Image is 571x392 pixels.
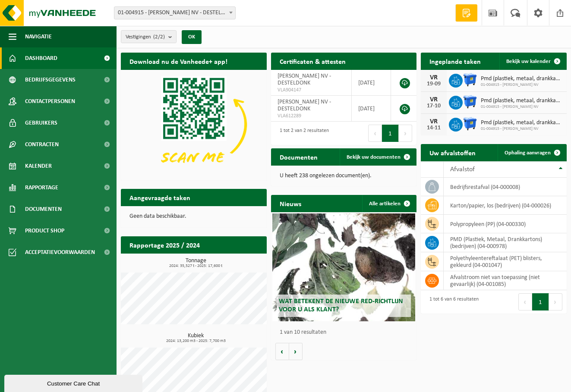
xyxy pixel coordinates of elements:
[505,150,551,156] span: Ophaling aanvragen
[425,118,442,125] div: VR
[25,155,52,177] span: Kalender
[272,213,415,321] a: Wat betekent de nieuwe RED-richtlijn voor u als klant?
[498,144,566,161] a: Ophaling aanvragen
[121,236,208,253] h2: Rapportage 2025 / 2024
[280,173,408,179] p: U heeft 238 ongelezen document(en).
[271,195,310,212] h2: Nieuws
[125,264,267,268] span: 2024: 35,527 t - 2025: 17,600 t
[549,293,562,310] button: Next
[362,195,416,212] a: Alle artikelen
[278,99,331,112] span: [PERSON_NAME] NV - DESTELDONK
[463,72,477,87] img: WB-1100-HPE-BE-01
[121,53,236,69] h2: Download nu de Vanheede+ app!
[289,343,303,360] button: Volgende
[463,116,477,131] img: WB-1100-HPE-BE-01
[278,113,345,119] span: VLA612289
[25,26,52,47] span: Navigatie
[352,70,391,96] td: [DATE]
[444,178,567,196] td: bedrijfsrestafval (04-000008)
[425,103,442,109] div: 17-10
[352,96,391,122] td: [DATE]
[280,329,413,336] p: 1 van 10 resultaten
[202,253,266,270] a: Bekijk rapportage
[125,333,267,343] h3: Kubiek
[425,96,442,103] div: VR
[25,134,59,155] span: Contracten
[25,220,64,241] span: Product Shop
[121,70,267,179] img: Download de VHEPlus App
[506,59,551,64] span: Bekijk uw kalender
[444,271,567,290] td: afvalstroom niet van toepassing (niet gevaarlijk) (04-001085)
[129,213,258,220] p: Geen data beschikbaar.
[481,104,562,110] span: 01-004915 - [PERSON_NAME] NV
[271,53,354,69] h2: Certificaten & attesten
[425,292,479,311] div: 1 tot 6 van 6 resultaten
[121,189,199,206] h2: Aangevraagde taken
[126,31,165,44] span: Vestigingen
[368,125,382,142] button: Previous
[444,196,567,215] td: karton/papier, los (bedrijven) (04-000026)
[399,125,412,142] button: Next
[114,7,235,19] span: 01-004915 - BOUCHARD NV - DESTELDONK
[182,30,202,44] button: OK
[25,198,62,220] span: Documenten
[279,298,403,313] span: Wat betekent de nieuwe RED-richtlijn voor u als klant?
[25,91,75,112] span: Contactpersonen
[278,73,331,86] span: [PERSON_NAME] NV - DESTELDONK
[347,154,401,160] span: Bekijk uw documenten
[425,74,442,81] div: VR
[450,166,475,173] span: Afvalstof
[481,97,562,104] span: Pmd (plastiek, metaal, drankkartons) (bedrijven)
[481,82,562,88] span: 01-004915 - [PERSON_NAME] NV
[125,339,267,343] span: 2024: 13,200 m3 - 2025: 7,700 m3
[481,126,562,132] span: 01-004915 - [PERSON_NAME] NV
[153,34,165,40] count: (2/2)
[25,69,76,91] span: Bedrijfsgegevens
[25,177,58,198] span: Rapportage
[481,75,562,82] span: Pmd (plastiek, metaal, drankkartons) (bedrijven)
[421,144,484,161] h2: Uw afvalstoffen
[114,6,236,19] span: 01-004915 - BOUCHARD NV - DESTELDONK
[421,53,489,69] h2: Ingeplande taken
[275,343,289,360] button: Vorige
[444,215,567,233] td: polypropyleen (PP) (04-000330)
[499,53,566,70] a: Bekijk uw kalender
[518,293,532,310] button: Previous
[444,252,567,271] td: polyethyleentereftalaat (PET) blisters, gekleurd (04-001047)
[278,87,345,94] span: VLA904147
[425,81,442,87] div: 19-09
[125,258,267,268] h3: Tonnage
[444,233,567,252] td: PMD (Plastiek, Metaal, Drankkartons) (bedrijven) (04-000978)
[121,30,177,43] button: Vestigingen(2/2)
[382,125,399,142] button: 1
[425,125,442,131] div: 14-11
[25,241,95,263] span: Acceptatievoorwaarden
[532,293,549,310] button: 1
[25,47,57,69] span: Dashboard
[4,373,144,392] iframe: chat widget
[463,94,477,109] img: WB-1100-HPE-BE-01
[340,148,416,166] a: Bekijk uw documenten
[271,148,326,165] h2: Documenten
[481,119,562,126] span: Pmd (plastiek, metaal, drankkartons) (bedrijven)
[275,124,329,143] div: 1 tot 2 van 2 resultaten
[25,112,57,134] span: Gebruikers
